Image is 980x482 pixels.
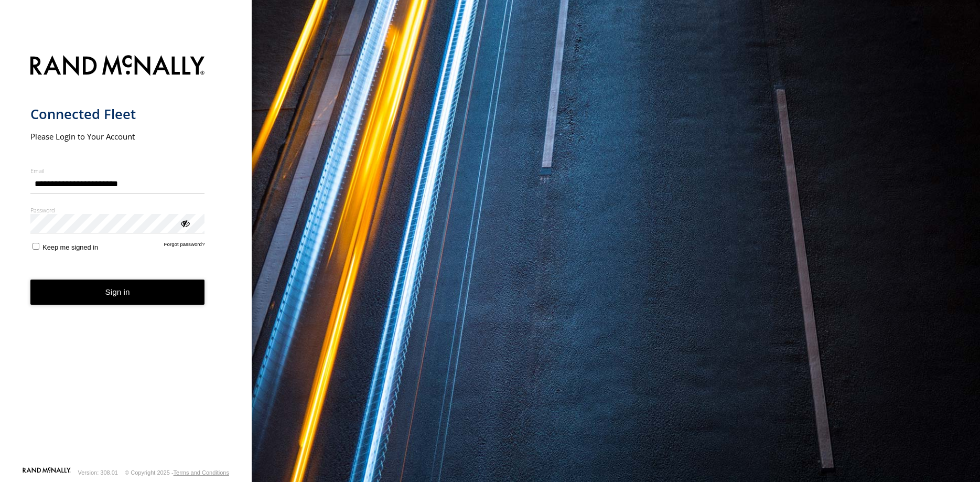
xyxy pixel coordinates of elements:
div: Version: 308.01 [78,469,118,476]
label: Password [30,206,205,214]
h1: Connected Fleet [30,105,205,123]
img: Rand McNally [30,53,205,80]
a: Visit our Website [23,467,71,478]
h2: Please Login to Your Account [30,131,205,142]
label: Email [30,167,205,175]
div: ViewPassword [179,218,190,228]
button: Sign in [30,280,205,305]
div: © Copyright 2025 - [125,469,229,476]
input: Keep me signed in [33,243,39,250]
a: Forgot password? [164,241,205,251]
span: Keep me signed in [42,243,98,251]
a: Terms and Conditions [174,469,229,476]
form: main [30,49,222,466]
